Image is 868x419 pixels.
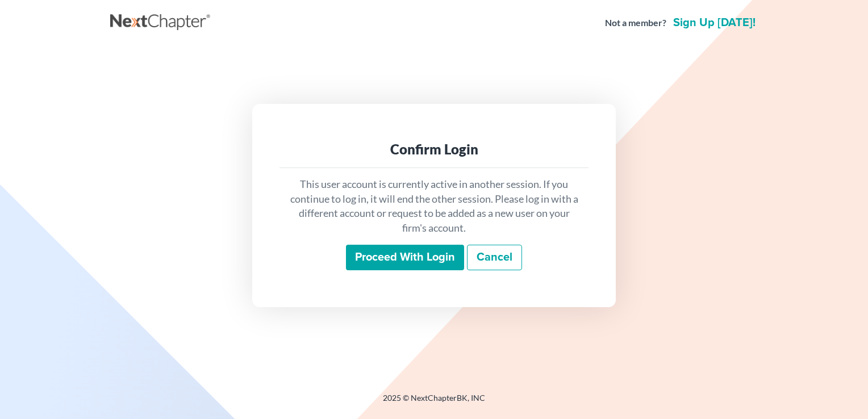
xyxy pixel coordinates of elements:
[289,140,579,158] div: Confirm Login
[289,177,579,236] p: This user account is currently active in another session. If you continue to log in, it will end ...
[671,17,758,28] a: Sign up [DATE]!
[110,392,758,413] div: 2025 © NextChapterBK, INC
[346,245,464,271] input: Proceed with login
[467,245,522,271] a: Cancel
[605,16,666,30] strong: Not a member?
